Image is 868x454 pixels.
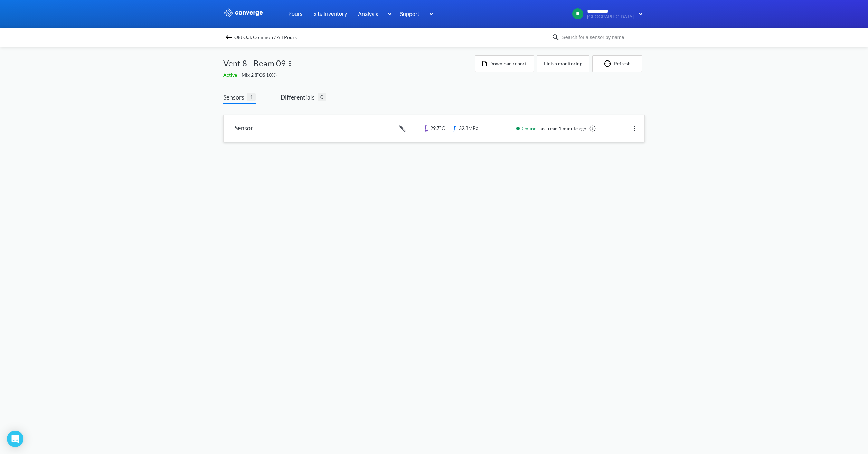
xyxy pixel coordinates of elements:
[225,33,233,41] img: backspace.svg
[482,61,487,66] img: icon-file.svg
[560,34,643,41] input: Search for a sensor by name
[223,71,475,79] div: Mix 2 (FOS 10%)
[318,93,326,101] span: 0
[234,32,297,42] span: Old Oak Common / All Pours
[7,431,23,447] div: Open Intercom Messenger
[383,10,394,18] img: downArrow.svg
[223,57,286,70] span: Vent 8 - Beam 09
[634,10,645,18] img: downArrow.svg
[286,59,294,68] img: more.svg
[587,14,634,19] span: [GEOGRAPHIC_DATA]
[631,124,639,133] img: more.svg
[424,10,435,18] img: downArrow.svg
[604,60,614,67] img: icon-refresh.svg
[223,72,238,78] span: Active
[400,9,419,18] span: Support
[358,9,378,18] span: Analysis
[475,55,534,72] button: Download report
[592,55,642,72] button: Refresh
[238,72,242,78] span: -
[247,93,256,101] span: 1
[223,92,247,102] span: Sensors
[537,55,589,72] button: Finish monitoring
[223,8,263,17] img: logo_ewhite.svg
[551,33,560,41] img: icon-search.svg
[281,92,318,102] span: Differentials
